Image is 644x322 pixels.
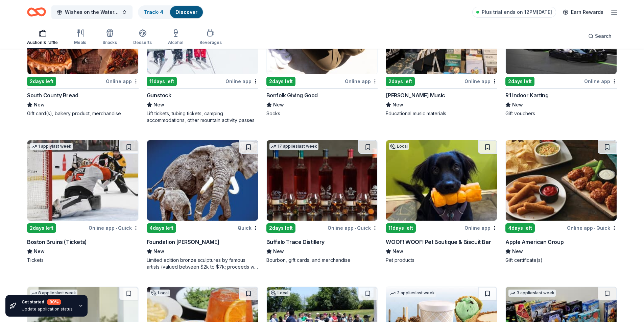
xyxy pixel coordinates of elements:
div: Quick [238,224,258,232]
span: New [34,247,45,255]
div: Gift certificate(s) [505,257,617,264]
div: 2 days left [505,77,534,86]
a: Image for WOOF! WOOF! Pet Boutique & Biscuit BarLocal11days leftOnline appWOOF! WOOF! Pet Boutiqu... [386,140,497,264]
img: Image for Boston Bruins (Tickets) [27,140,138,221]
span: Wishes on the Waterfront [65,8,119,16]
div: Tickets [27,257,139,264]
div: Beverages [199,40,222,45]
div: Get started [22,299,73,305]
div: 80 % [47,299,61,305]
a: Earn Rewards [559,6,607,18]
button: Auction & raffle [27,26,58,49]
a: Track· 4 [144,9,163,15]
a: Plus trial ends on 12PM[DATE] [472,7,556,18]
div: Update application status [22,306,73,312]
div: 2 days left [386,77,415,86]
button: Wishes on the Waterfront [51,5,133,19]
a: Discover [175,9,197,15]
span: New [273,247,284,255]
div: Meals [74,40,86,45]
div: Boston Bruins (Tickets) [27,238,87,246]
span: New [34,101,45,109]
a: Image for Foundation Michelangelo4days leftQuickFoundation [PERSON_NAME]NewLimited edition bronze... [147,140,258,270]
a: Image for Boston Bruins (Tickets)1 applylast week2days leftOnline app•QuickBoston Bruins (Tickets... [27,140,139,264]
div: 2 days left [27,223,56,233]
div: 17 applies last week [269,143,318,150]
div: 2 days left [266,223,295,233]
span: • [116,225,117,231]
div: WOOF! WOOF! Pet Boutique & Biscuit Bar [386,238,491,246]
div: Local [269,290,290,296]
div: Online app Quick [89,224,139,232]
div: Local [150,290,170,296]
div: Online app [584,77,617,85]
div: R1 Indoor Karting [505,91,548,99]
img: Image for Buffalo Trace Distillery [267,140,378,221]
div: Online app [464,77,497,85]
button: Search [583,29,617,43]
div: Gift vouchers [505,110,617,117]
div: [PERSON_NAME] Music [386,91,445,99]
button: Beverages [199,26,222,49]
div: 2 days left [27,77,56,86]
button: Track· 4Discover [138,5,204,19]
button: Desserts [133,26,152,49]
a: Home [27,4,46,20]
span: New [392,247,403,255]
div: Educational music materials [386,110,497,117]
div: Socks [266,110,378,117]
div: Bourbon, gift cards, and merchandise [266,257,378,264]
span: New [153,101,164,109]
a: Image for Buffalo Trace Distillery17 applieslast week2days leftOnline app•QuickBuffalo Trace Dist... [266,140,378,264]
div: Online app [464,224,497,232]
div: Auction & raffle [27,40,58,45]
div: Alcohol [168,40,183,45]
div: Online app Quick [328,224,378,232]
img: Image for Apple American Group [506,140,617,221]
button: Meals [74,26,86,49]
div: Foundation [PERSON_NAME] [147,238,219,246]
span: • [594,225,595,231]
div: South County Bread [27,91,78,99]
div: 2 days left [266,77,295,86]
div: Apple American Group [505,238,564,246]
a: Image for Apple American Group4days leftOnline app•QuickApple American GroupNewGift certificate(s) [505,140,617,264]
div: Gunstock [147,91,171,99]
span: • [355,225,356,231]
div: Pet products [386,257,497,264]
div: 1 apply last week [30,143,73,150]
div: Online app [225,77,258,85]
span: New [273,101,284,109]
span: Plus trial ends on 12PM[DATE] [482,8,552,16]
span: New [512,101,523,109]
span: New [392,101,403,109]
div: 3 applies last week [508,290,556,297]
button: Snacks [102,26,117,49]
div: Desserts [133,40,152,45]
span: New [512,247,523,255]
div: 3 applies last week [389,290,436,297]
div: Local [389,143,409,150]
div: 11 days left [386,223,416,233]
div: Snacks [102,40,117,45]
div: Buffalo Trace Distillery [266,238,325,246]
img: Image for Foundation Michelangelo [147,140,258,221]
div: Gift card(s), bakery product, merchandise [27,110,139,117]
div: Limited edition bronze sculptures by famous artists (valued between $2k to $7k; proceeds will spl... [147,257,258,270]
div: Lift tickets, tubing tickets, camping accommodations, other mountain activity passes [147,110,258,124]
div: 4 days left [147,223,176,233]
img: Image for WOOF! WOOF! Pet Boutique & Biscuit Bar [386,140,497,221]
div: Online app [106,77,139,85]
div: 11 days left [147,77,177,86]
div: 4 days left [505,223,535,233]
div: Online app [345,77,378,85]
span: Search [595,32,612,40]
span: New [153,247,164,255]
div: Online app Quick [567,224,617,232]
div: Bonfolk Giving Good [266,91,318,99]
button: Alcohol [168,26,183,49]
